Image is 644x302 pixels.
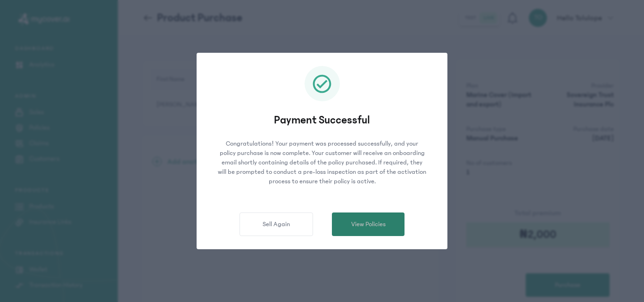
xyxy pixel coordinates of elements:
[210,113,434,128] p: Payment Successful
[351,220,386,229] span: View Policies
[210,139,434,186] p: Congratulations! Your payment was processed successfully, and your policy purchase is now complet...
[332,212,405,236] button: View Policies
[239,212,313,236] button: Sell Again
[263,220,290,229] span: Sell Again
